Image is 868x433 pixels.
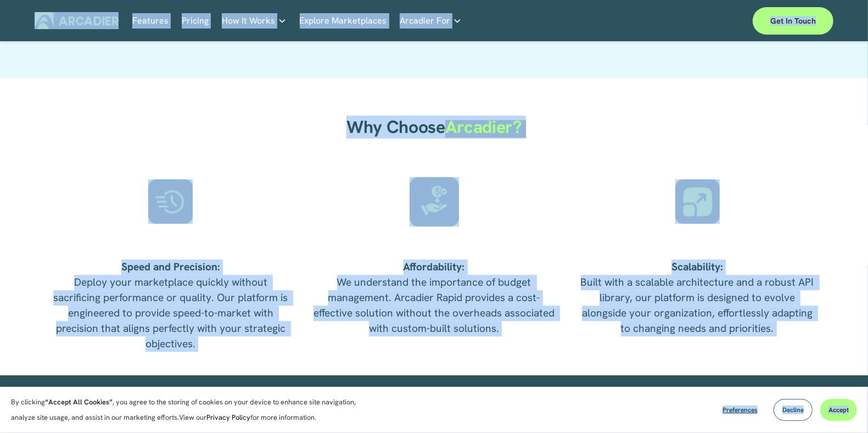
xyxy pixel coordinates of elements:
[404,260,465,274] strong: Affordability:
[753,7,833,35] a: Get in touch
[121,260,220,274] strong: Speed and Precision:
[714,399,766,421] button: Preferences
[723,406,758,414] span: Preferences
[576,259,819,336] p: Built with a scalable architecture and a robust API library, our platform is designed to evolve a...
[774,399,813,421] button: Decline
[671,260,723,274] strong: Scalability:
[11,395,368,425] p: By clicking , you agree to the storing of cookies on your device to enhance site navigation, anal...
[300,12,387,29] a: Explore Marketplaces
[50,259,292,352] p: Deploy your marketplace quickly without sacrificing performance or quality. Our platform is engin...
[313,259,555,336] p: We understand the importance of budget management. Arcadier Rapid provides a cost-effective solut...
[206,413,250,422] a: Privacy Policy
[813,380,868,433] iframe: Chat Widget
[400,13,450,29] span: Arcadier For
[35,12,119,29] img: Arcadier
[445,115,522,138] span: Arcadier?
[222,12,287,29] a: folder dropdown
[132,12,169,29] a: Features
[182,12,209,29] a: Pricing
[346,115,445,138] span: Why Choose
[45,397,113,407] strong: “Accept All Cookies”
[400,12,462,29] a: folder dropdown
[222,13,275,29] span: How It Works
[782,406,804,414] span: Decline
